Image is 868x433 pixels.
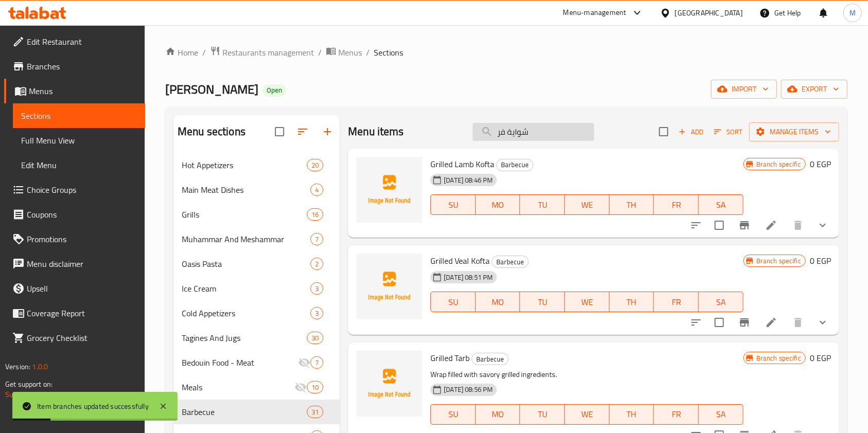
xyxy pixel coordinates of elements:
a: Edit Menu [13,153,145,177]
button: FR [654,194,699,215]
span: WE [569,295,605,310]
button: SA [699,194,743,215]
button: WE [565,404,610,425]
a: Coverage Report [4,301,145,326]
a: Edit Restaurant [4,29,145,54]
span: SA [703,407,739,422]
button: Add section [315,119,340,144]
span: Barbecue [492,256,528,268]
span: TU [524,295,561,310]
div: Item branches updated successfully [37,401,149,412]
div: Grills [182,208,307,221]
div: items [310,258,323,270]
span: Sort sections [290,119,315,144]
a: Menus [4,79,145,103]
span: Grilled Lamb Kofta [430,156,494,172]
img: Grilled Lamb Kofta [356,157,422,223]
button: SA [699,292,743,312]
span: SA [703,295,739,310]
a: Promotions [4,227,145,251]
a: Choice Groups [4,177,145,202]
button: delete [786,310,810,335]
button: Sort [711,124,745,140]
div: Cold Appetizers3 [173,301,340,326]
span: SU [435,295,472,310]
span: TU [524,197,561,212]
span: Select to update [708,214,730,236]
span: Add item [674,124,707,140]
span: MO [480,197,516,212]
button: sort-choices [684,213,708,238]
span: Upsell [27,282,137,295]
span: Edit Menu [21,159,137,171]
div: Main Meat Dishes4 [173,177,340,202]
button: TU [520,194,565,215]
div: Bedouin Food - Meat [182,356,298,369]
span: Ice Cream [182,282,310,295]
span: FR [658,407,695,422]
button: SU [430,194,476,215]
span: 20 [307,160,323,170]
span: Barbecue [472,353,508,365]
div: items [307,381,323,393]
a: Menus [326,46,362,59]
button: Branch-specific-item [732,310,757,335]
button: TH [610,292,654,312]
h6: 0 EGP [810,157,831,171]
div: items [307,332,323,344]
span: Tagines And Jugs [182,332,307,344]
div: Ice Cream3 [173,276,340,301]
div: Meals10 [173,375,340,400]
span: 10 [307,383,323,392]
span: Barbecue [182,406,307,418]
span: Full Menu View [21,134,137,147]
div: Muhammar And Meshammar [182,233,310,245]
span: Menus [29,85,137,97]
span: MO [480,295,516,310]
span: 7 [311,358,323,368]
button: export [781,80,847,99]
button: FR [654,404,699,425]
span: Hot Appetizers [182,159,307,171]
div: items [307,208,323,221]
span: [DATE] 08:56 PM [440,385,497,394]
button: FR [654,292,699,312]
span: WE [569,407,605,422]
span: Add [677,126,705,138]
a: Menu disclaimer [4,251,145,276]
span: export [789,83,839,96]
svg: Inactive section [294,381,307,393]
span: Coverage Report [27,307,137,319]
button: sort-choices [684,310,708,335]
div: Open [263,84,286,97]
span: Promotions [27,233,137,245]
h2: Menu items [348,124,404,139]
span: Select all sections [269,121,290,142]
li: / [202,46,206,59]
span: Branch specific [752,353,805,363]
span: Version: [5,360,30,373]
svg: Inactive section [298,356,310,369]
h6: 0 EGP [810,351,831,365]
span: TH [614,197,650,212]
button: SU [430,404,476,425]
span: 1.0.0 [32,360,48,373]
span: 3 [311,309,323,318]
p: Wrap filled with savory grilled ingredients. [430,368,743,381]
a: Upsell [4,276,145,301]
span: TH [614,295,650,310]
span: Restaurants management [222,46,314,59]
a: Sections [13,103,145,128]
div: items [307,159,323,171]
span: Grilled Veal Kofta [430,253,490,268]
button: MO [476,404,520,425]
div: [GEOGRAPHIC_DATA] [675,7,743,19]
span: Select to update [708,312,730,333]
span: FR [658,197,695,212]
span: Menus [338,46,362,59]
span: 4 [311,185,323,195]
span: Cold Appetizers [182,307,310,319]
